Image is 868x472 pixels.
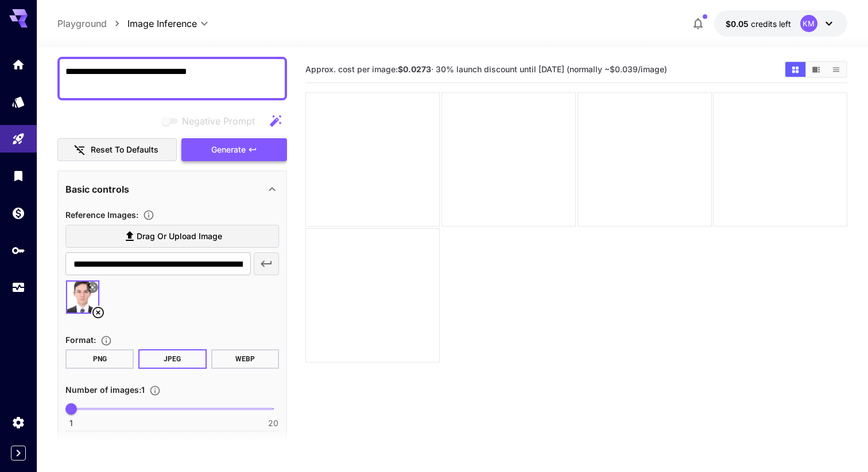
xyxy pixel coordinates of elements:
[785,62,805,77] button: Show images in grid view
[784,61,847,78] div: Show images in grid viewShow images in video viewShow images in list view
[11,57,25,72] div: Home
[65,225,279,248] label: Drag or upload image
[726,18,791,30] div: $0.0487
[268,418,278,429] span: 20
[145,385,165,396] button: Specify how many images to generate in a single request. Each image generation will be charged se...
[57,17,127,30] nav: breadcrumb
[806,62,826,77] button: Show images in video view
[11,446,26,461] button: Expand sidebar
[65,182,129,196] p: Basic controls
[11,415,25,430] div: Settings
[181,138,287,162] button: Generate
[138,349,207,369] button: JPEG
[127,17,197,30] span: Image Inference
[398,64,431,74] b: $0.0273
[305,64,667,74] span: Approx. cost per image: · 30% launch discount until [DATE] (normally ~$0.039/image)
[159,114,264,128] span: Negative prompts are not compatible with the selected model.
[65,210,138,220] span: Reference Images :
[11,95,25,109] div: Models
[65,349,134,369] button: PNG
[57,138,177,162] button: Reset to defaults
[726,19,751,29] span: $0.05
[65,335,96,345] span: Format :
[211,143,246,157] span: Generate
[714,10,847,37] button: $0.0487KM
[65,175,279,203] div: Basic controls
[11,169,25,183] div: Library
[65,385,145,395] span: Number of images : 1
[69,418,73,429] span: 1
[11,132,25,146] div: Playground
[800,15,817,32] div: KM
[11,206,25,220] div: Wallet
[96,335,117,346] button: Choose the file format for the output image.
[138,209,159,221] button: Upload a reference image to guide the result. This is needed for Image-to-Image or Inpainting. Su...
[11,243,25,258] div: API Keys
[211,349,280,369] button: WEBP
[751,19,791,29] span: credits left
[137,229,222,244] span: Drag or upload image
[11,280,25,295] div: Usage
[182,114,255,128] span: Negative Prompt
[826,62,846,77] button: Show images in list view
[57,17,107,30] a: Playground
